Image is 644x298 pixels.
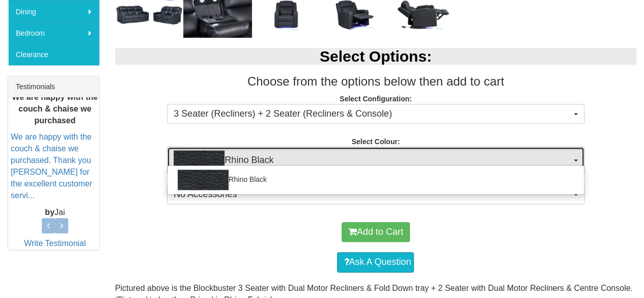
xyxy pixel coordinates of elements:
[167,168,583,192] a: Rhino Black
[174,150,225,171] img: Rhino Black
[45,207,54,216] b: by
[320,48,432,65] b: Select Options:
[167,184,584,205] button: No Accessories
[340,95,412,103] strong: Select Configuration:
[12,93,98,125] b: We are happy with the couch & chaise we purchased
[174,107,571,121] span: 3 Seater (Recliners) + 2 Seater (Recliners & Console)
[174,150,571,171] span: Rhino Black
[178,170,229,190] img: Rhino Black
[24,239,86,248] a: Write Testimonial
[8,1,99,22] a: Dining
[11,206,99,218] p: Jai
[11,132,92,199] a: We are happy with the couch & chaise we purchased. Thank you [PERSON_NAME] for the excellent cust...
[115,75,636,88] h3: Choose from the options below then add to cart
[8,76,99,97] div: Testimonials
[342,222,410,242] button: Add to Cart
[351,138,400,146] strong: Select Colour:
[8,22,99,44] a: Bedroom
[167,147,584,174] button: Rhino BlackRhino Black
[337,252,414,273] a: Ask A Question
[167,104,584,124] button: 3 Seater (Recliners) + 2 Seater (Recliners & Console)
[8,44,99,65] a: Clearance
